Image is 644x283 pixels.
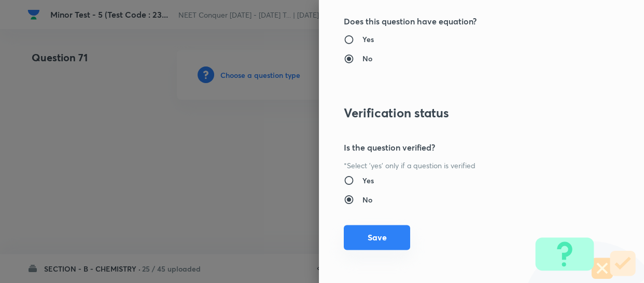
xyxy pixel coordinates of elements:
[344,15,584,28] h5: Does this question have equation?
[362,53,372,64] h6: No
[344,160,584,171] p: *Select 'yes' only if a question is verified
[344,141,584,154] h5: Is the question verified?
[344,105,584,120] h3: Verification status
[362,34,374,45] h6: Yes
[344,225,410,250] button: Save
[362,175,374,186] h6: Yes
[362,194,372,205] h6: No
